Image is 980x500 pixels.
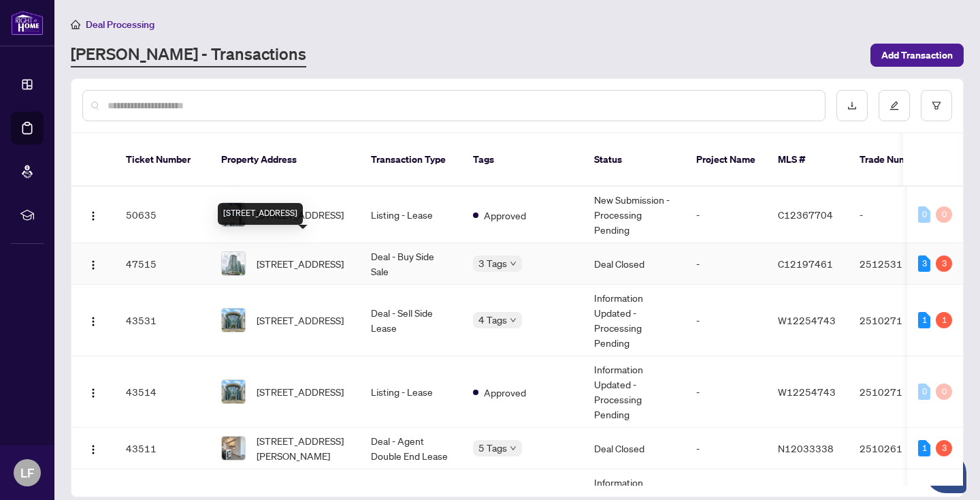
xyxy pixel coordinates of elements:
[889,101,899,110] span: edit
[849,356,944,428] td: 2510271
[88,444,99,455] img: Logo
[115,356,210,428] td: 43514
[879,90,910,121] button: edit
[222,309,245,332] img: thumbnail-img
[222,252,245,275] img: thumbnail-img
[778,208,833,221] span: C12367704
[685,356,767,428] td: -
[918,384,930,400] div: 0
[849,243,944,285] td: 2512531
[257,256,344,271] span: [STREET_ADDRESS]
[685,428,767,469] td: -
[210,134,360,187] th: Property Address
[778,442,834,454] span: N12033338
[685,134,767,187] th: Project Name
[257,384,344,399] span: [STREET_ADDRESS]
[510,317,517,324] span: down
[82,381,104,403] button: Logo
[115,134,210,187] th: Ticket Number
[20,463,34,482] span: LF
[222,380,245,403] img: thumbnail-img
[510,260,517,267] span: down
[936,384,952,400] div: 0
[88,316,99,327] img: Logo
[685,285,767,356] td: -
[71,20,80,29] span: home
[583,285,685,356] td: Information Updated - Processing Pending
[88,388,99,399] img: Logo
[767,134,849,187] th: MLS #
[478,312,507,328] span: 4 Tags
[82,437,104,459] button: Logo
[115,428,210,469] td: 43511
[849,285,944,356] td: 2510271
[257,433,349,463] span: [STREET_ADDRESS][PERSON_NAME]
[71,43,306,67] a: [PERSON_NAME] - Transactions
[936,440,952,456] div: 3
[115,285,210,356] td: 43531
[222,437,245,460] img: thumbnail-img
[583,428,685,469] td: Deal Closed
[583,356,685,428] td: Information Updated - Processing Pending
[360,187,462,243] td: Listing - Lease
[849,428,944,469] td: 2510261
[685,187,767,243] td: -
[82,309,104,331] button: Logo
[88,260,99,270] img: Logo
[86,18,154,31] span: Deal Processing
[218,203,303,225] div: [STREET_ADDRESS]
[360,356,462,428] td: Listing - Lease
[462,134,583,187] th: Tags
[82,253,104,275] button: Logo
[484,208,526,223] span: Approved
[478,440,507,456] span: 5 Tags
[484,385,526,400] span: Approved
[11,10,44,35] img: logo
[583,187,685,243] td: New Submission - Processing Pending
[583,134,685,187] th: Status
[918,312,930,328] div: 1
[360,134,462,187] th: Transaction Type
[583,243,685,285] td: Deal Closed
[778,314,836,326] span: W12254743
[936,255,952,272] div: 3
[360,243,462,285] td: Deal - Buy Side Sale
[849,187,944,243] td: -
[88,210,99,221] img: Logo
[836,90,868,121] button: download
[847,101,857,110] span: download
[360,428,462,469] td: Deal - Agent Double End Lease
[936,312,952,328] div: 1
[918,255,930,272] div: 3
[870,44,964,67] button: Add Transaction
[932,101,941,110] span: filter
[778,386,836,398] span: W12254743
[881,44,953,66] span: Add Transaction
[115,243,210,285] td: 47515
[478,255,507,271] span: 3 Tags
[82,204,104,225] button: Logo
[921,90,952,121] button: filter
[936,206,952,223] div: 0
[778,257,833,270] span: C12197461
[685,243,767,285] td: -
[918,440,930,456] div: 1
[510,445,517,452] span: down
[257,313,344,328] span: [STREET_ADDRESS]
[360,285,462,356] td: Deal - Sell Side Lease
[849,134,944,187] th: Trade Number
[115,187,210,243] td: 50635
[918,206,930,223] div: 0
